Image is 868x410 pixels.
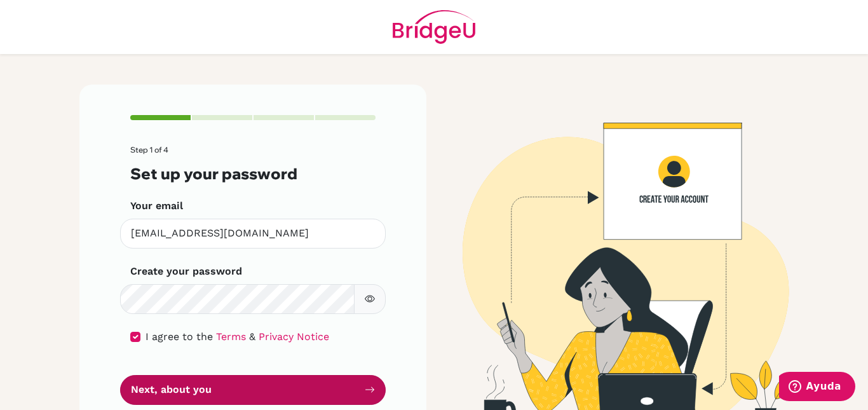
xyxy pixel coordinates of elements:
[216,331,246,343] a: Terms
[120,219,386,249] input: Insert your email*
[779,372,855,404] iframe: Abre un widget desde donde se puede obtener más información
[130,145,168,154] span: Step 1 of 4
[259,331,329,343] a: Privacy Notice
[130,264,242,279] label: Create your password
[249,331,255,343] span: &
[146,331,213,343] span: I agree to the
[120,375,386,405] button: Next, about you
[130,165,376,183] h3: Set up your password
[130,198,183,214] label: Your email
